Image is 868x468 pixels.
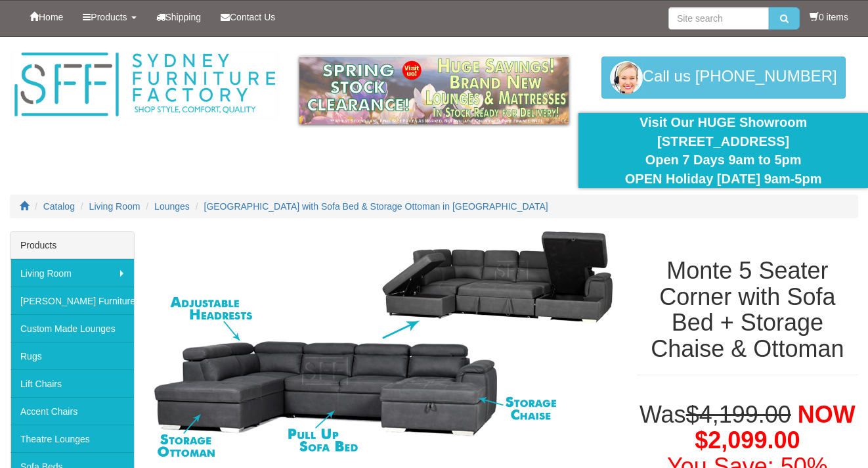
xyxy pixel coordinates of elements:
li: 0 items [810,11,848,24]
input: Site search [668,7,769,30]
a: Custom Made Lounges [11,314,134,342]
a: Products [73,1,146,34]
del: $4,199.00 [686,401,791,428]
a: Catalog [43,201,75,212]
span: Home [39,12,63,22]
h1: Monte 5 Seater Corner with Sofa Bed + Storage Chaise & Ottoman [637,258,858,362]
a: Theatre Lounges [11,425,134,452]
span: NOW $2,099.00 [695,401,855,454]
div: Visit Our HUGE Showroom [STREET_ADDRESS] Open 7 Days 9am to 5pm OPEN Holiday [DATE] 9am-5pm [588,113,858,188]
a: [GEOGRAPHIC_DATA] with Sofa Bed & Storage Ottoman in [GEOGRAPHIC_DATA] [204,201,548,212]
a: Living Room [11,259,134,287]
a: Lift Chairs [11,369,134,397]
a: Shipping [146,1,211,34]
div: Products [11,232,134,259]
a: Accent Chairs [11,397,134,425]
img: spring-sale.gif [299,57,569,124]
span: Contact Us [230,12,275,22]
a: Home [20,1,73,34]
span: Products [91,12,127,22]
a: Living Room [89,201,141,212]
span: Shipping [165,12,202,22]
img: Sydney Furniture Factory [10,50,280,120]
a: [PERSON_NAME] Furniture [11,287,134,314]
a: Rugs [11,342,134,369]
a: Lounges [154,201,190,212]
a: Contact Us [211,1,285,34]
